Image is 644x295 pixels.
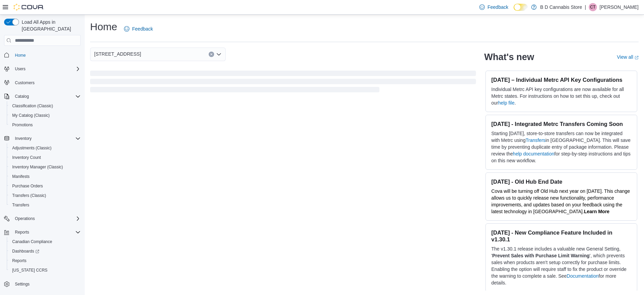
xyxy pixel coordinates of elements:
button: Operations [1,214,83,223]
button: Clear input [209,52,214,57]
button: Adjustments (Classic) [7,143,83,153]
p: B D Cannabis Store [540,3,582,11]
a: Dashboards [7,246,83,256]
div: Cody Tomlinson [589,3,597,11]
img: Cova [14,4,44,11]
a: Feedback [477,0,511,14]
h3: [DATE] - Integrated Metrc Transfers Coming Soon [491,121,631,127]
input: Dark Mode [514,4,528,11]
span: Loading [90,72,476,94]
span: My Catalog (Classic) [12,113,50,118]
strong: Prevent Sales with Purchase Limit Warning [492,253,589,258]
button: Home [1,50,83,60]
span: Customers [15,80,35,86]
span: Transfers [9,201,81,209]
h1: Home [90,20,117,34]
p: [PERSON_NAME] [600,3,639,11]
a: Inventory Count [9,153,44,162]
span: Feedback [132,25,153,32]
span: Reports [12,258,26,263]
button: Reports [12,228,32,236]
a: Inventory Manager (Classic) [9,163,66,171]
span: Settings [15,281,29,287]
button: Manifests [7,172,83,181]
span: Inventory Manager (Classic) [9,163,81,171]
p: Individual Metrc API key configurations are now available for all Metrc states. For instructions ... [491,86,631,106]
button: Users [1,64,83,74]
button: My Catalog (Classic) [7,111,83,120]
span: Classification (Classic) [9,102,81,110]
span: Purchase Orders [12,183,43,189]
a: Classification (Classic) [9,102,56,110]
a: Documentation [567,273,599,279]
button: Reports [1,227,83,237]
a: Promotions [9,121,36,129]
span: Promotions [12,122,33,128]
a: Canadian Compliance [9,238,55,246]
p: The v1.30.1 release includes a valuable new General Setting, ' ', which prevents sales when produ... [491,245,631,286]
span: Purchase Orders [9,182,81,190]
span: Inventory Count [12,155,41,160]
button: Users [12,65,28,73]
span: Reports [9,257,81,265]
span: Adjustments (Classic) [12,145,51,151]
span: Manifests [12,174,29,179]
button: Settings [1,279,83,289]
span: Load All Apps in [GEOGRAPHIC_DATA] [19,19,81,32]
a: View allExternal link [617,54,639,60]
a: [US_STATE] CCRS [9,266,50,274]
span: [US_STATE] CCRS [12,268,47,273]
a: Manifests [9,172,32,181]
a: Adjustments (Classic) [9,144,54,152]
span: Cova will be turning off Old Hub next year on [DATE]. This change allows us to quickly release ne... [491,188,630,214]
span: Operations [15,216,35,221]
span: Washington CCRS [9,266,81,274]
span: Classification (Classic) [12,103,53,109]
a: Transfers [525,137,545,143]
button: Inventory [1,134,83,143]
span: Reports [12,228,81,236]
span: CT [590,3,596,11]
span: Home [12,51,81,59]
button: Classification (Classic) [7,101,83,111]
button: Operations [12,215,38,223]
span: Inventory [12,134,81,143]
span: Feedback [487,4,508,11]
span: Users [12,65,81,73]
span: Dashboards [12,248,39,254]
button: Inventory Manager (Classic) [7,162,83,172]
span: Catalog [15,94,29,99]
button: Canadian Compliance [7,237,83,246]
p: Starting [DATE], store-to-store transfers can now be integrated with Metrc using in [GEOGRAPHIC_D... [491,130,631,164]
span: Transfers (Classic) [12,193,46,198]
h2: What's new [484,52,534,62]
span: Canadian Compliance [12,239,52,244]
button: [US_STATE] CCRS [7,265,83,275]
a: Home [12,51,28,59]
a: Purchase Orders [9,182,46,190]
span: Inventory Manager (Classic) [12,164,63,170]
span: Manifests [9,172,81,181]
span: Catalog [12,92,81,100]
span: My Catalog (Classic) [9,111,81,119]
h3: [DATE] - Old Hub End Date [491,178,631,185]
span: Transfers (Classic) [9,191,81,200]
a: Settings [12,280,32,288]
button: Transfers [7,200,83,210]
button: Reports [7,256,83,265]
a: Transfers (Classic) [9,191,49,200]
strong: Learn More [584,209,609,214]
span: Inventory Count [9,153,81,162]
button: Catalog [12,92,32,100]
button: Purchase Orders [7,181,83,191]
h3: [DATE] - New Compliance Feature Included in v1.30.1 [491,229,631,243]
span: Home [15,53,26,58]
a: help file [498,100,515,106]
span: Operations [12,215,81,223]
p: | [585,3,586,11]
span: Dashboards [9,247,81,255]
button: Catalog [1,92,83,101]
button: Customers [1,78,83,88]
button: Promotions [7,120,83,130]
